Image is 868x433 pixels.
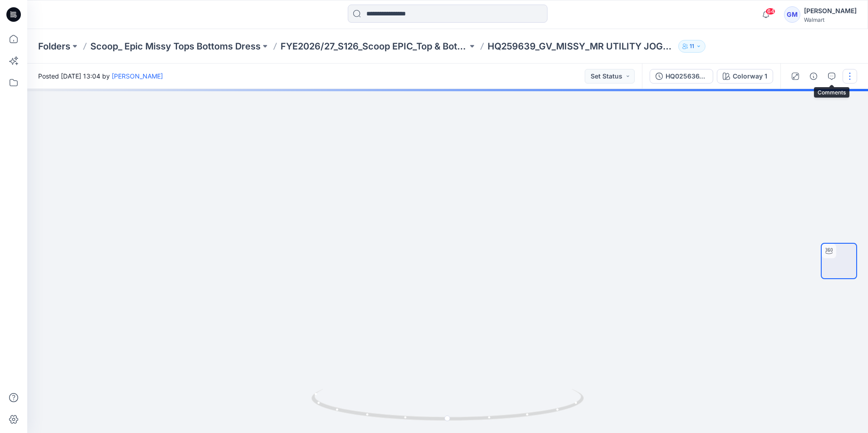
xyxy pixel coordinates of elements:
[650,69,713,84] button: HQ025636_GV_COLLARLESS DENIM JACKET XS PM_Colorway 1_Front
[38,40,70,53] a: Folders
[784,6,800,23] div: GM
[678,40,705,53] button: 11
[112,72,163,80] a: [PERSON_NAME]
[765,8,775,15] span: 64
[804,5,857,16] div: [PERSON_NAME]
[690,41,694,51] p: 11
[488,40,675,53] p: HQ259639_GV_MISSY_MR UTILITY JOGGER
[281,40,468,53] a: FYE2026/27_S126_Scoop EPIC_Top & Bottom
[90,40,261,53] a: Scoop_ Epic Missy Tops Bottoms Dress
[717,69,773,84] button: Colorway 1
[38,71,163,81] span: Posted [DATE] 13:04 by
[804,16,857,23] div: Walmart
[733,71,767,81] div: Colorway 1
[666,71,707,81] div: HQ025636_GV_COLLARLESS DENIM JACKET XS PM_Colorway 1_Front
[806,69,821,84] button: Details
